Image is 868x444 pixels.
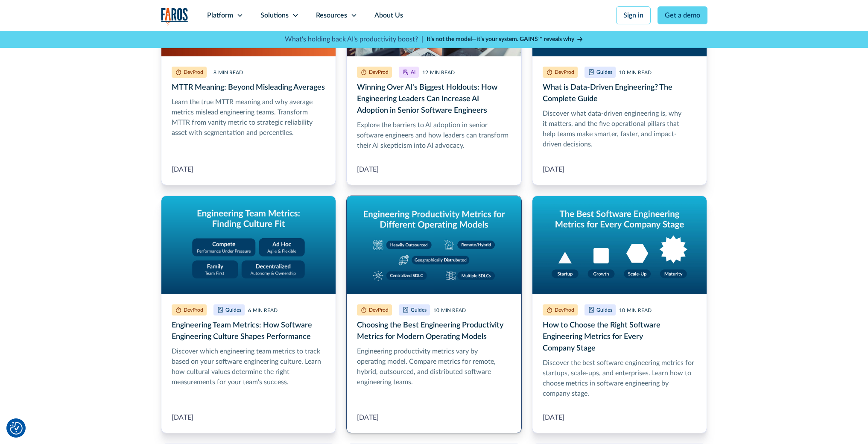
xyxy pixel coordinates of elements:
p: What's holding back AI's productivity boost? | [285,34,423,44]
a: Engineering Team Metrics: How Software Engineering Culture Shapes Performance [161,196,336,433]
a: How to Choose the Right Software Engineering Metrics for Every Company Stage [532,196,707,433]
strong: It’s not the model—it’s your system. GAINS™ reveals why [427,36,574,42]
div: Resources [316,10,347,20]
a: It’s not the model—it’s your system. GAINS™ reveals why [427,35,584,44]
button: Cookie Settings [10,422,23,435]
a: Sign in [616,6,651,24]
div: Platform [207,10,233,20]
a: Get a demo [658,6,707,24]
div: Solutions [260,10,289,20]
img: Revisit consent button [10,422,23,435]
img: Graphic titled 'Engineering Team Metrics: Finding Culture Fit' with four cultural models: Compete... [161,196,336,294]
img: Logo of the analytics and reporting company Faros. [161,8,188,25]
a: Choosing the Best Engineering Productivity Metrics for Modern Operating Models [346,196,522,433]
img: On blue gradient, graphic titled 'The Best Software Engineering Metrics for Every Company Stage' ... [532,196,707,294]
img: Graphic titled 'Engineering productivity metrics for different operating models' showing five mod... [347,196,521,294]
a: home [161,8,188,25]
